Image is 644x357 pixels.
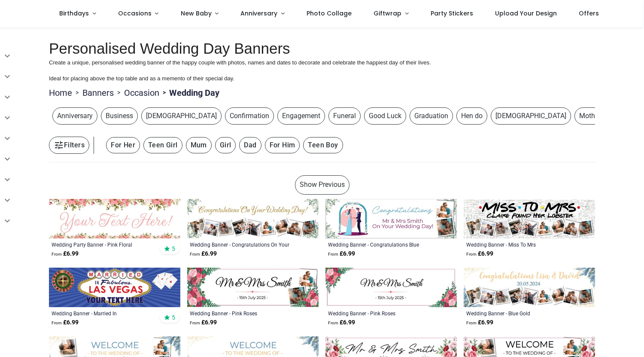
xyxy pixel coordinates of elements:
[328,241,429,248] a: Wedding Banner - Congratulations Blue
[579,9,599,18] span: Offers
[118,9,152,18] span: Occasions
[52,320,62,325] span: From
[466,310,567,317] a: Wedding Banner - Blue Gold
[49,87,72,99] a: Home
[431,9,473,18] span: Party Stickers
[190,310,291,317] a: Wedding Banner - Pink Roses
[172,245,175,253] span: 5
[52,252,62,256] span: From
[277,107,325,125] span: Engagement
[52,318,79,327] strong: £ 6.99
[239,137,261,153] span: Dad
[72,88,82,97] span: >
[487,107,571,125] button: [DEMOGRAPHIC_DATA]
[466,318,493,327] strong: £ 6.99
[374,9,401,18] span: Giftwrap
[159,88,169,97] span: >
[138,107,222,125] button: [DEMOGRAPHIC_DATA]
[466,320,477,325] span: From
[495,9,557,18] span: Upload Your Design
[49,107,97,125] button: Anniversary
[97,107,138,125] button: Business
[328,320,338,325] span: From
[240,9,277,18] span: Anniversary
[325,107,361,125] button: Funeral
[186,137,212,153] span: Mum
[491,107,571,125] span: [DEMOGRAPHIC_DATA]
[190,252,200,256] span: From
[466,252,477,256] span: From
[303,137,343,153] span: Teen Boy
[114,88,124,97] span: >
[307,9,352,18] span: Photo Collage
[49,137,89,154] button: Filters
[190,250,217,258] strong: £ 6.99
[101,107,138,125] span: Business
[328,318,355,327] strong: £ 6.99
[215,137,236,153] span: Girl
[364,107,406,125] span: Good Luck
[361,107,406,125] button: Good Luck
[466,241,567,248] a: Wedding Banner - Miss To Mrs [PERSON_NAME]
[143,137,182,153] span: Teen Girl
[190,318,217,327] strong: £ 6.99
[274,107,325,125] button: Engagement
[574,107,623,125] span: Mothers Day
[328,107,361,125] span: Funeral
[172,314,175,321] span: 5
[190,320,200,325] span: From
[295,175,349,194] a: Show Previous
[52,241,152,248] a: Wedding Party Banner - Pink Floral
[52,250,79,258] strong: £ 6.99
[464,268,595,307] img: Personalised Wedding Banner - Blue Gold - Custom Name Date & 9 Photo Upload
[187,199,319,238] img: Personalised Wedding Banner - Congratulations On Your Wedding Day - 9 Photo Uploads
[453,107,487,125] button: Hen do
[124,87,159,99] a: Occasion
[59,9,89,18] span: Birthdays
[106,137,140,153] span: For Her
[52,310,152,317] a: Wedding Banner - Married In [GEOGRAPHIC_DATA]
[49,268,180,307] img: Personalised Wedding Banner - Married In Las Vegas - Custom Name
[159,87,219,99] li: Wedding Day
[49,59,595,82] div: Create a unique, personalised wedding banner of the happy couple with photos, names and dates to ...
[464,199,595,238] img: Personalised Wedding Banner - Miss To Mrs Friends - Custom Name & 9 Photo Upload
[49,40,290,57] span: Personalised Wedding Day Banners
[328,252,338,256] span: From
[410,107,453,125] span: Graduation
[49,199,180,238] img: Personalised Wedding Party Banner - Pink Floral - Custom Text
[456,107,487,125] span: Hen do
[325,199,457,238] img: Personalised Wedding Banner - Congratulations Blue - Custom Name & 2 Photo Upload
[181,9,212,18] span: New Baby
[141,107,222,125] span: [DEMOGRAPHIC_DATA]
[187,268,319,307] img: Personalised Wedding Banner - Pink Roses - Custom Name, Date & 2 Photo Upload
[82,87,114,99] a: Banners
[466,250,493,258] strong: £ 6.99
[52,107,97,125] span: Anniversary
[190,241,291,248] a: Wedding Banner - Congratulations On Your Wedding Day
[222,107,274,125] button: Confirmation
[325,268,457,307] img: Personalised Wedding Banner - Pink Roses - Custom Name & Date
[328,310,429,317] a: Wedding Banner - Pink Roses
[328,250,355,258] strong: £ 6.99
[225,107,274,125] span: Confirmation
[571,107,623,125] button: Mothers Day
[265,137,300,153] span: For Him
[406,107,453,125] button: Graduation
